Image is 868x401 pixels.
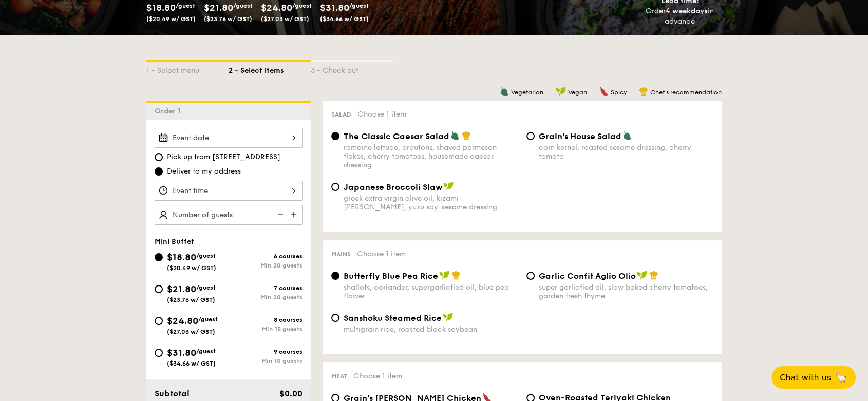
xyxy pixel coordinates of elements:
[261,15,309,23] span: ($27.03 w/ GST)
[292,2,312,9] span: /guest
[344,131,449,141] span: The Classic Caesar Salad
[229,262,303,269] div: Min 20 guests
[176,2,195,9] span: /guest
[344,143,518,169] div: romaine lettuce, croutons, shaved parmesan flakes, cherry tomatoes, housemade caesar dressing
[439,271,449,280] img: icon-vegan.f8ff3823.svg
[634,6,726,27] div: Order in advance
[349,2,369,9] span: /guest
[780,373,831,383] span: Chat with us
[556,87,566,96] img: icon-vegan.f8ff3823.svg
[344,325,518,334] div: multigrain rice, roasted black soybean
[344,271,438,281] span: Butterfly Blue Pea Rice
[155,205,303,225] input: Number of guests
[155,389,190,398] span: Subtotal
[261,2,292,13] span: $24.80
[771,366,856,389] button: Chat with us🦙
[622,131,632,140] img: icon-vegetarian.fe4039eb.svg
[344,194,518,212] div: greek extra virgin olive oil, kizami [PERSON_NAME], yuzu soy-sesame dressing
[500,87,509,96] img: icon-vegetarian.fe4039eb.svg
[568,89,587,96] span: Vegan
[167,315,198,327] span: $24.80
[539,131,621,141] span: Grain's House Salad
[229,294,303,301] div: Min 20 guests
[443,313,453,322] img: icon-vegan.f8ff3823.svg
[146,15,196,23] span: ($20.49 w/ GST)
[344,182,442,192] span: Japanese Broccoli Slaw
[167,360,216,367] span: ($34.66 w/ GST)
[320,2,349,13] span: $31.80
[287,205,303,224] img: icon-add.58712e84.svg
[155,285,163,293] input: $21.80/guest($23.76 w/ GST)7 coursesMin 20 guests
[835,372,847,384] span: 🦙
[155,107,185,116] span: Order 1
[331,314,339,322] input: Sanshoku Steamed Ricemultigrain rice, roasted black soybean
[599,87,609,96] img: icon-spicy.37a8142b.svg
[666,7,708,15] strong: 4 weekdays
[539,271,636,281] span: Garlic Confit Aglio Olio
[611,89,627,96] span: Spicy
[167,296,215,303] span: ($23.76 w/ GST)
[539,143,713,161] div: corn kernel, roasted sesame dressing, cherry tomato
[331,111,351,118] span: Salad
[539,283,713,300] div: super garlicfied oil, slow baked cherry tomatoes, garden fresh thyme
[155,128,303,148] input: Event date
[229,326,303,333] div: Min 15 guests
[155,317,163,325] input: $24.80/guest($27.03 w/ GST)8 coursesMin 15 guests
[155,167,163,176] input: Deliver to my address
[650,89,722,96] span: Chef's recommendation
[167,283,196,295] span: $21.80
[196,284,216,291] span: /guest
[198,316,218,323] span: /guest
[649,271,658,280] img: icon-chef-hat.a58ddaea.svg
[229,62,311,76] div: 2 - Select items
[167,252,196,263] span: $18.80
[357,250,406,258] span: Choose 1 item
[357,110,406,119] span: Choose 1 item
[344,283,518,300] div: shallots, coriander, supergarlicfied oil, blue pea flower
[155,253,163,261] input: $18.80/guest($20.49 w/ GST)6 coursesMin 20 guests
[229,284,303,292] div: 7 courses
[229,253,303,260] div: 6 courses
[331,251,351,258] span: Mains
[233,2,253,9] span: /guest
[331,183,339,191] input: Japanese Broccoli Slawgreek extra virgin olive oil, kizami [PERSON_NAME], yuzu soy-sesame dressing
[146,2,176,13] span: $18.80
[331,132,339,140] input: The Classic Caesar Saladromaine lettuce, croutons, shaved parmesan flakes, cherry tomatoes, house...
[331,272,339,280] input: Butterfly Blue Pea Riceshallots, coriander, supergarlicfied oil, blue pea flower
[196,348,216,355] span: /guest
[353,372,402,380] span: Choose 1 item
[155,237,194,246] span: Mini Buffet
[451,271,461,280] img: icon-chef-hat.a58ddaea.svg
[320,15,369,23] span: ($34.66 w/ GST)
[229,348,303,355] div: 9 courses
[196,252,216,259] span: /guest
[229,357,303,365] div: Min 10 guests
[639,87,648,96] img: icon-chef-hat.a58ddaea.svg
[155,181,303,201] input: Event time
[167,166,241,177] span: Deliver to my address
[637,271,647,280] img: icon-vegan.f8ff3823.svg
[279,389,303,398] span: $0.00
[462,131,471,140] img: icon-chef-hat.a58ddaea.svg
[443,182,454,191] img: icon-vegan.f8ff3823.svg
[155,153,163,161] input: Pick up from [STREET_ADDRESS]
[229,316,303,323] div: 8 courses
[167,347,196,358] span: $31.80
[311,62,393,76] div: 3 - Check out
[146,62,229,76] div: 1 - Select menu
[526,132,535,140] input: Grain's House Saladcorn kernel, roasted sesame dressing, cherry tomato
[167,264,216,272] span: ($20.49 w/ GST)
[204,2,233,13] span: $21.80
[511,89,543,96] span: Vegetarian
[204,15,252,23] span: ($23.76 w/ GST)
[344,313,442,323] span: Sanshoku Steamed Rice
[167,328,215,335] span: ($27.03 w/ GST)
[167,152,280,162] span: Pick up from [STREET_ADDRESS]
[450,131,460,140] img: icon-vegetarian.fe4039eb.svg
[526,272,535,280] input: Garlic Confit Aglio Oliosuper garlicfied oil, slow baked cherry tomatoes, garden fresh thyme
[331,373,347,380] span: Meat
[272,205,287,224] img: icon-reduce.1d2dbef1.svg
[155,349,163,357] input: $31.80/guest($34.66 w/ GST)9 coursesMin 10 guests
